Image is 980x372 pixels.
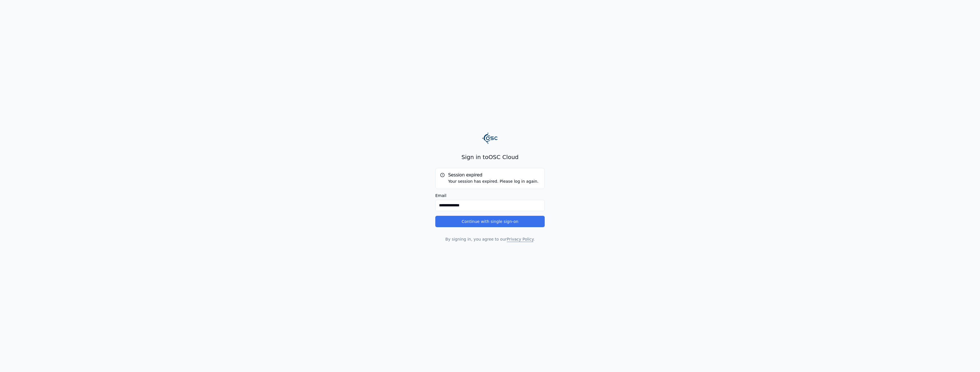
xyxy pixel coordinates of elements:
[507,237,533,241] a: Privacy Policy
[435,216,545,227] button: Continue with single sign-on
[440,173,540,177] h5: Session expired
[482,130,498,146] img: Logo
[435,194,545,198] label: Email
[435,153,545,161] h2: Sign in to OSC Cloud
[435,236,545,242] p: By signing in, you agree to our .
[440,178,540,184] div: Your session has expired. Please log in again.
